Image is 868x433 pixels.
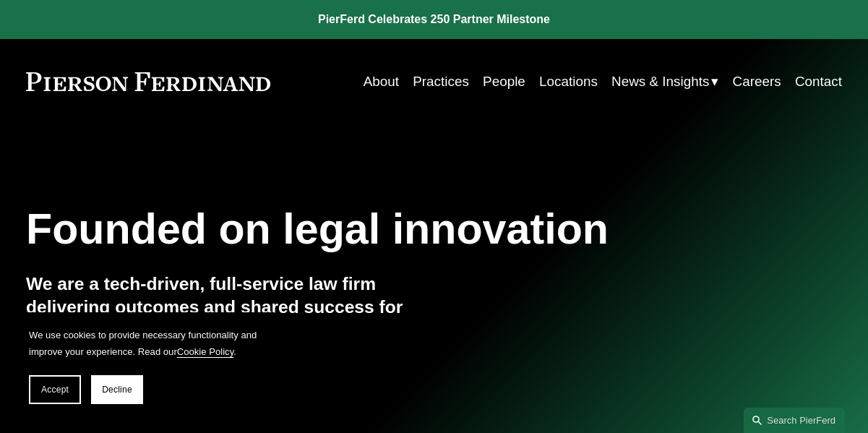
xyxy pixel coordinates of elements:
h1: Founded on legal innovation [26,205,706,254]
a: People [483,68,525,95]
p: We use cookies to provide necessary functionality and improve your experience. Read our . [29,327,260,361]
h4: We are a tech-driven, full-service law firm delivering outcomes and shared success for our global... [26,273,434,340]
button: Accept [29,375,81,404]
span: Decline [102,385,132,395]
a: Search this site [744,408,845,433]
a: folder dropdown [611,68,718,95]
button: Decline [91,375,143,404]
a: Careers [733,68,781,95]
a: About [364,68,399,95]
a: Contact [795,68,842,95]
span: Accept [41,385,69,395]
a: Locations [539,68,598,95]
section: Cookie banner [14,312,275,419]
a: Cookie Policy [177,346,233,357]
span: News & Insights [611,69,709,94]
a: Practices [413,68,469,95]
